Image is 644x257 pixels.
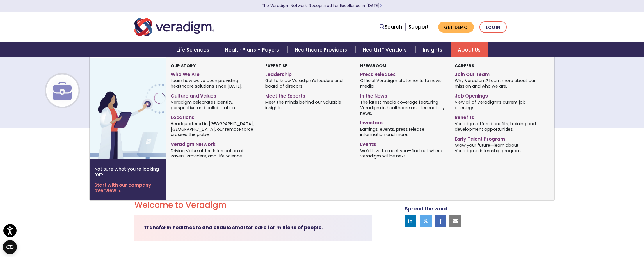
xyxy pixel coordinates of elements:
a: Health Plans + Payers [218,42,288,57]
a: Start with our company overview [94,182,161,193]
a: Press Releases [360,69,446,78]
a: Get Demo [438,22,474,33]
span: Driving Value at the Intersection of Payers, Providers, and Life Science. [171,148,257,159]
a: Search [380,23,402,31]
a: Support [408,23,429,30]
a: Who We Are [171,69,257,78]
a: Leadership [265,69,351,78]
span: Veradigm offers benefits, training and development opportunities. [455,120,540,132]
img: Vector image of Veradigm’s Story [90,57,183,159]
a: In the News [360,91,446,99]
a: Job Openings [455,91,540,99]
a: Veradigm Network [171,139,257,148]
strong: Our Story [171,63,196,69]
span: The latest media coverage featuring Veradigm in healthcare and technology news. [360,99,446,116]
a: Meet the Experts [265,91,351,99]
button: Open CMP widget [3,240,17,254]
span: View all of Veradigm’s current job openings. [455,99,540,111]
span: Grow your future—learn about Veradigm’s internship program. [455,142,540,153]
span: Veradigm celebrates identity, perspective and collaboration. [171,99,257,111]
p: Not sure what you're looking for? [94,166,161,177]
strong: Careers [455,63,474,69]
span: Why Veradigm? Learn more about our mission and who we are. [455,78,540,89]
a: Locations [171,112,257,121]
strong: Spread the word [405,205,448,212]
span: Learn how we’ve been providing healthcare solutions since [DATE]. [171,78,257,89]
span: Get to know Veradigm’s leaders and board of direcors. [265,78,351,89]
a: The Veradigm Network: Recognized for Excellence in [DATE]Learn More [262,3,382,8]
a: Life Sciences [170,42,218,57]
span: Meet the minds behind our valuable insights. [265,99,351,111]
a: Healthcare Providers [288,42,356,57]
span: Earnings, events, press release information and more. [360,126,446,137]
span: We’d love to meet you—find out where Veradigm will be next. [360,148,446,159]
span: Learn More [380,3,382,8]
span: Official Veradigm statements to news media. [360,78,446,89]
a: Benefits [455,112,540,121]
a: Insights [416,42,451,57]
span: Headquartered in [GEOGRAPHIC_DATA], [GEOGRAPHIC_DATA], our remote force crosses the globe. [171,120,257,137]
a: About Us [451,42,488,57]
strong: Transform healthcare and enable smarter care for millions of people. [144,224,323,231]
a: Early Talent Program [455,134,540,142]
a: Login [479,21,507,33]
h2: Welcome to Veradigm [134,200,372,210]
img: Veradigm logo [134,17,214,37]
a: Culture and Values [171,91,257,99]
strong: Expertise [265,63,287,69]
a: Join Our Team [455,69,540,78]
a: Investors [360,118,446,126]
strong: Newsroom [360,63,386,69]
a: Events [360,139,446,148]
a: Health IT Vendors [356,42,415,57]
